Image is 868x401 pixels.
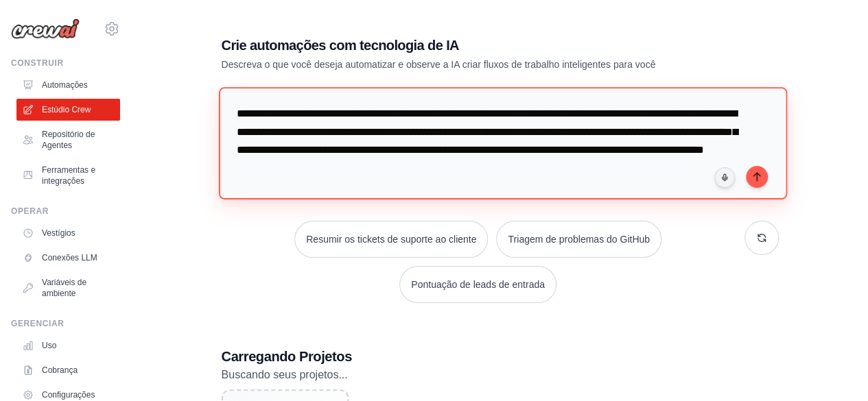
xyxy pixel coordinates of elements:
[42,130,95,150] font: Repositório de Agentes
[11,58,64,68] font: Construir
[16,222,120,244] a: Vestígios
[508,234,649,245] font: Triagem de problemas do GitHub
[11,319,64,328] font: Gerenciar
[222,59,656,70] font: Descreva o que você deseja automatizar e observe a IA criar fluxos de trabalho inteligentes para ...
[16,359,120,381] a: Cobrança
[222,369,348,380] font: Buscando seus projetos...
[222,349,352,364] font: Carregando Projetos
[42,278,86,298] font: Variáveis ​​de ambiente
[16,99,120,121] a: Estúdio Crew
[42,228,75,238] font: Vestígios
[744,221,779,255] button: Receba novas sugestões
[42,390,95,400] font: Configurações
[16,159,120,192] a: Ferramentas e integrações
[11,19,80,39] img: Logotipo
[714,167,735,188] button: Clique para falar sobre sua ideia de automação
[42,165,95,186] font: Ferramentas e integrações
[222,38,459,53] font: Crie automações com tecnologia de IA
[16,74,120,96] a: Automações
[399,266,556,303] button: Pontuação de leads de entrada
[42,105,91,114] font: Estúdio Crew
[42,341,56,350] font: Uso
[11,206,49,216] font: Operar
[16,123,120,156] a: Repositório de Agentes
[306,234,476,245] font: Resumir os tickets de suporte ao cliente
[42,253,97,263] font: Conexões LLM
[16,335,120,356] a: Uso
[42,365,78,375] font: Cobrança
[496,221,661,258] button: Triagem de problemas do GitHub
[16,247,120,269] a: Conexões LLM
[294,221,488,258] button: Resumir os tickets de suporte ao cliente
[411,279,545,290] font: Pontuação de leads de entrada
[42,80,88,90] font: Automações
[16,271,120,304] a: Variáveis ​​de ambiente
